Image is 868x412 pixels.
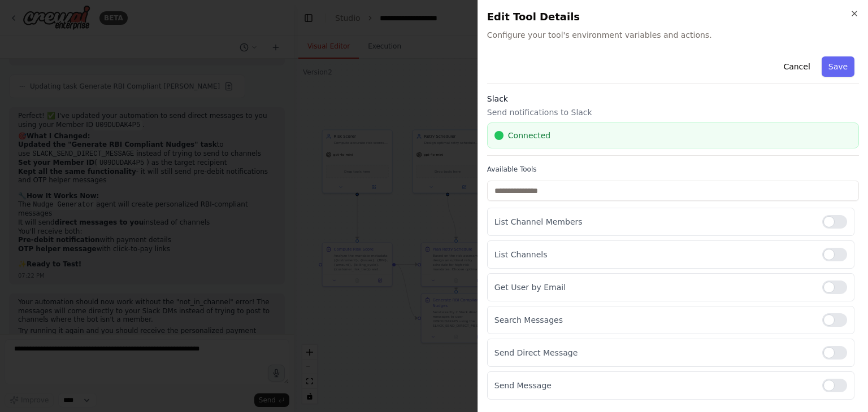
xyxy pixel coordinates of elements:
h2: Edit Tool Details [487,9,859,25]
p: List Channels [494,249,813,260]
span: Configure your tool's environment variables and actions. [487,29,859,41]
p: List Channel Members [494,216,813,227]
p: Send notifications to Slack [487,107,859,118]
button: Cancel [776,56,817,77]
span: Connected [508,130,550,141]
p: Send Direct Message [494,347,813,358]
p: Search Messages [494,314,813,326]
label: Available Tools [487,165,859,174]
p: Get User by Email [494,282,813,293]
p: Send Message [494,380,813,391]
button: Save [822,56,854,77]
h3: Slack [487,93,859,104]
